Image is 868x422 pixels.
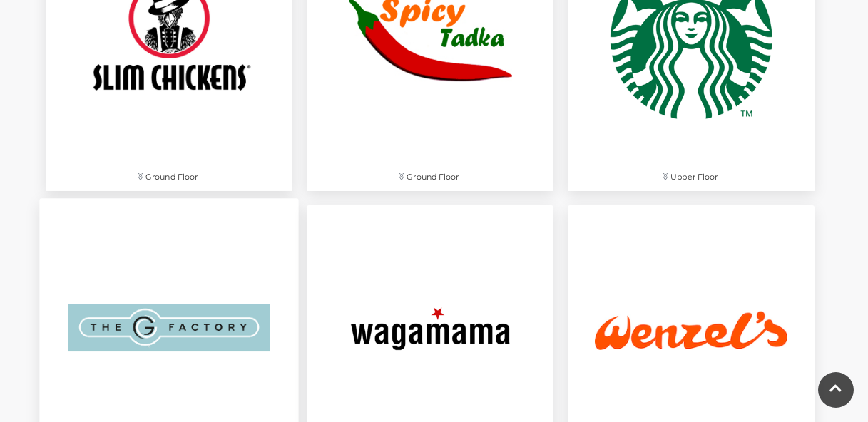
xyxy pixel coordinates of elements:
[46,163,292,191] p: Ground Floor
[307,163,553,191] p: Ground Floor
[568,163,815,191] p: Upper Floor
